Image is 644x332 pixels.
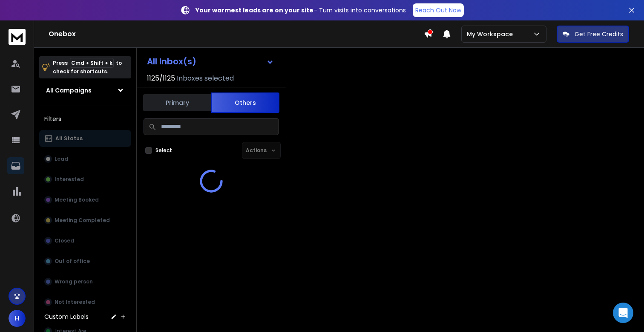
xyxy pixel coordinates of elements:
span: Cmd + Shift + k [70,58,114,68]
p: My Workspace [467,30,516,38]
p: Press to check for shortcuts. [53,59,122,76]
h1: All Inbox(s) [147,57,196,66]
h3: Filters [39,113,131,125]
span: 1125 / 1125 [147,73,175,84]
p: Reach Out Now [415,6,461,14]
div: Open Intercom Messenger [613,303,633,323]
button: Get Free Credits [557,26,629,43]
button: All Campaigns [39,82,131,99]
button: All Inbox(s) [140,53,281,70]
img: logo [9,29,26,45]
h1: All Campaigns [46,86,92,95]
strong: Your warmest leads are on your site [195,6,313,14]
h3: Inboxes selected [177,73,234,84]
label: Select [155,147,172,154]
h1: Onebox [49,29,424,39]
h3: Custom Labels [44,312,89,321]
p: Get Free Credits [575,30,623,38]
button: H [9,310,26,327]
button: Primary [143,93,211,112]
p: – Turn visits into conversations [195,6,406,14]
a: Reach Out Now [413,3,464,17]
button: Others [211,92,279,113]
